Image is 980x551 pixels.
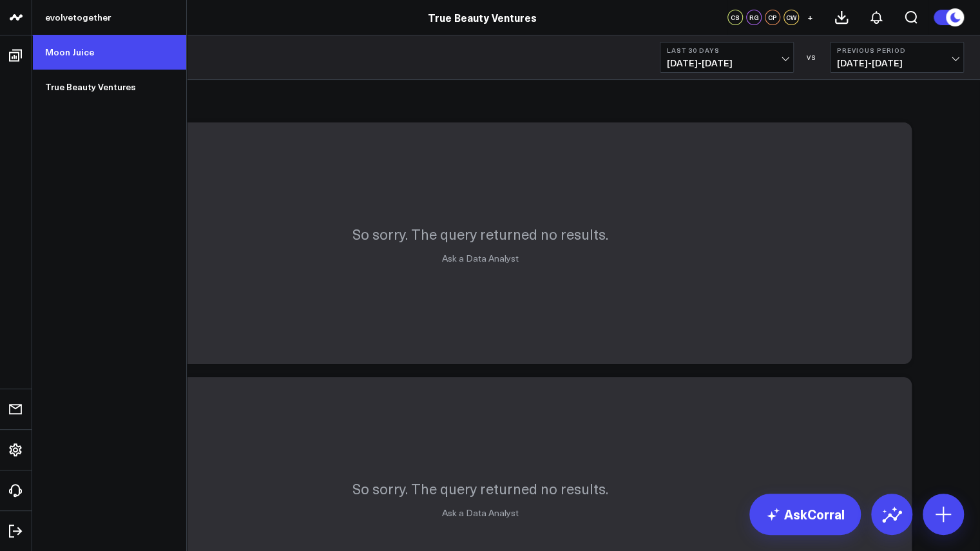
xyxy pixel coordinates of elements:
[765,10,780,25] div: CP
[32,35,186,70] a: Moon Juice
[442,507,519,519] a: Ask a Data Analyst
[783,10,799,25] div: CW
[837,46,957,54] b: Previous Period
[352,479,608,498] p: So sorry. The query returned no results.
[660,42,794,73] button: Last 30 Days[DATE]-[DATE]
[428,10,537,24] a: True Beauty Ventures
[32,70,186,104] a: True Beauty Ventures
[830,42,964,73] button: Previous Period[DATE]-[DATE]
[802,10,818,25] button: +
[749,494,861,535] a: AskCorral
[667,46,787,54] b: Last 30 Days
[727,10,743,25] div: CS
[746,10,762,25] div: RG
[807,13,813,22] span: +
[800,53,823,61] div: VS
[442,252,519,264] a: Ask a Data Analyst
[352,224,608,244] p: So sorry. The query returned no results.
[667,58,787,68] span: [DATE] - [DATE]
[837,58,957,68] span: [DATE] - [DATE]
